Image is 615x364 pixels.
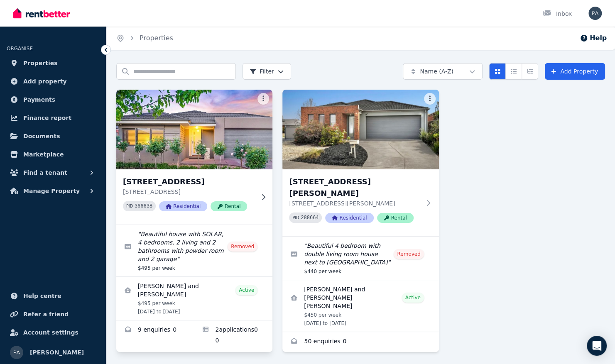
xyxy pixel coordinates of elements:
[489,63,538,80] div: View options
[587,336,607,356] div: Open Intercom Messenger
[420,67,453,76] span: Name (A-Z)
[135,203,152,209] code: 366638
[282,237,439,280] a: Edit listing: Beautiful 4 bedroom with double living room house next to Woodgrove Mall
[7,46,33,51] span: ORGANISE
[123,176,254,188] h3: [STREET_ADDRESS]
[7,146,99,163] a: Marketplace
[292,215,299,220] small: PID
[289,176,420,199] h3: [STREET_ADDRESS][PERSON_NAME]
[23,149,64,159] span: Marketplace
[7,55,99,71] a: Properties
[301,215,319,221] code: 288664
[403,63,483,80] button: Name (A-Z)
[106,27,183,50] nav: Breadcrumb
[23,113,71,123] span: Finance report
[7,164,99,181] button: Find a tenant
[23,58,58,68] span: Properties
[23,186,80,196] span: Manage Property
[126,204,133,208] small: PID
[116,225,272,276] a: Edit listing: Beautiful house with SOLAR, 4 bedrooms, 2 living and 2 bathrooms with powder room a...
[7,288,99,304] a: Help centre
[13,7,70,20] img: RentBetter
[243,63,291,80] button: Filter
[505,63,522,80] button: Compact list view
[7,128,99,144] a: Documents
[545,63,605,80] a: Add Property
[23,95,55,105] span: Payments
[289,199,420,208] p: [STREET_ADDRESS][PERSON_NAME]
[23,76,67,86] span: Add property
[23,291,61,301] span: Help centre
[10,346,23,359] img: payel bhattacharjee
[30,347,84,357] span: [PERSON_NAME]
[116,320,194,351] a: Enquiries for 4 Yarrambat St, Wyndham Vale
[7,306,99,322] a: Refer a friend
[159,201,207,211] span: Residential
[23,131,60,141] span: Documents
[113,88,277,171] img: 4 Yarrambat St, Wyndham Vale
[7,183,99,199] button: Manage Property
[543,10,572,18] div: Inbox
[140,34,173,42] a: Properties
[123,188,254,196] p: [STREET_ADDRESS]
[282,90,439,236] a: 77 Fairhaven Boulevard, Melton West[STREET_ADDRESS][PERSON_NAME][STREET_ADDRESS][PERSON_NAME]PID ...
[588,7,602,20] img: payel bhattacharjee
[522,63,538,80] button: Expanded list view
[23,327,78,337] span: Account settings
[282,332,439,352] a: Enquiries for 77 Fairhaven Boulevard, Melton West
[282,280,439,332] a: View details for Waleed Choudhry and Hafiza Aliya Nayab
[424,93,436,105] button: More options
[257,93,269,105] button: More options
[7,73,99,90] a: Add property
[23,309,69,319] span: Refer a friend
[23,168,67,178] span: Find a tenant
[282,90,439,169] img: 77 Fairhaven Boulevard, Melton West
[7,91,99,108] a: Payments
[250,67,274,76] span: Filter
[116,90,272,225] a: 4 Yarrambat St, Wyndham Vale[STREET_ADDRESS][STREET_ADDRESS]PID 366638ResidentialRental
[580,33,607,43] button: Help
[7,324,99,341] a: Account settings
[377,213,414,223] span: Rental
[116,277,272,320] a: View details for Alexander and Jessica Tegg
[325,213,373,223] span: Residential
[7,110,99,126] a: Finance report
[211,201,247,211] span: Rental
[194,320,272,351] a: Applications for 4 Yarrambat St, Wyndham Vale
[489,63,506,80] button: Card view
